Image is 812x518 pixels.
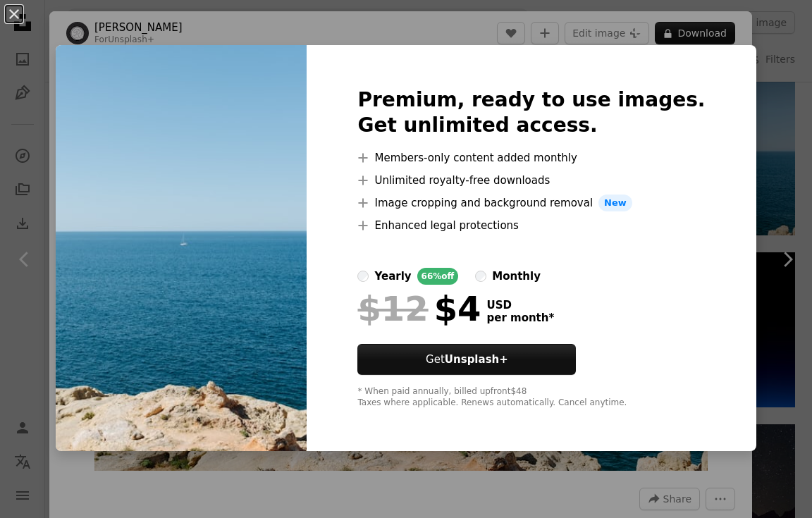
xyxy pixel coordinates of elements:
[357,344,576,375] button: GetUnsplash+
[492,268,541,285] div: monthly
[486,312,554,324] span: per month *
[357,149,705,166] li: Members-only content added monthly
[357,172,705,189] li: Unlimited royalty-free downloads
[374,268,411,285] div: yearly
[357,271,369,282] input: yearly66%off
[357,386,705,409] div: * When paid annually, billed upfront $48 Taxes where applicable. Renews automatically. Cancel any...
[357,290,428,327] span: $12
[357,195,705,211] li: Image cropping and background removal
[417,268,459,285] div: 66% off
[475,271,486,282] input: monthly
[357,290,481,327] div: $4
[357,217,705,234] li: Enhanced legal protections
[598,195,632,211] span: New
[445,353,508,366] strong: Unsplash+
[486,299,554,312] span: USD
[357,87,705,138] h2: Premium, ready to use images. Get unlimited access.
[56,45,307,451] img: premium_photo-1668359490418-b3ba8b4cb17c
